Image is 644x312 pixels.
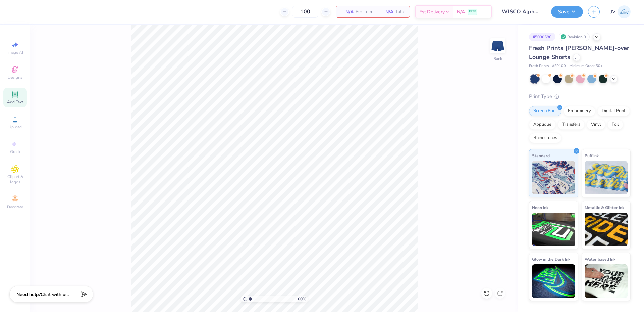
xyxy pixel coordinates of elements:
[10,149,20,154] span: Greek
[607,120,623,130] div: Foil
[497,5,546,18] input: Untitled Design
[585,161,628,194] img: Puff Ink
[585,264,628,298] img: Water based Ink
[559,33,590,41] div: Revision 3
[532,152,550,159] span: Standard
[469,9,476,14] span: FREE
[532,213,575,246] img: Neon Ink
[457,8,465,15] span: N/A
[491,39,504,52] img: Back
[529,63,549,69] span: Fresh Prints
[356,8,372,15] span: Per Item
[597,106,630,116] div: Digital Print
[529,106,561,116] div: Screen Print
[3,174,27,185] span: Clipart & logos
[8,75,22,80] span: Designs
[296,296,306,302] span: 100 %
[529,44,629,61] span: Fresh Prints [PERSON_NAME]-over Lounge Shorts
[532,256,570,263] span: Glow in the Dark Ink
[551,6,583,18] button: Save
[41,291,69,298] span: Chat with us.
[380,8,393,15] span: N/A
[552,63,566,69] span: # FP100
[610,5,631,18] a: JV
[585,152,599,159] span: Puff Ink
[340,8,354,15] span: N/A
[529,33,555,41] div: # 503058C
[610,8,616,16] span: JV
[585,256,615,263] span: Water based Ink
[569,63,603,69] span: Minimum Order: 50 +
[7,99,23,105] span: Add Text
[532,264,575,298] img: Glow in the Dark Ink
[8,124,22,130] span: Upload
[7,204,23,210] span: Decorate
[16,291,41,298] strong: Need help?
[529,120,556,130] div: Applique
[532,161,575,194] img: Standard
[563,106,595,116] div: Embroidery
[618,5,631,18] img: Jo Vincent
[292,6,318,18] input: – –
[532,204,548,211] span: Neon Ink
[558,120,585,130] div: Transfers
[585,213,628,246] img: Metallic & Glitter Ink
[529,133,561,143] div: Rhinestones
[395,8,406,15] span: Total
[587,120,605,130] div: Vinyl
[493,56,502,62] div: Back
[529,93,631,100] div: Print Type
[7,50,23,55] span: Image AI
[419,8,445,15] span: Est. Delivery
[585,204,624,211] span: Metallic & Glitter Ink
